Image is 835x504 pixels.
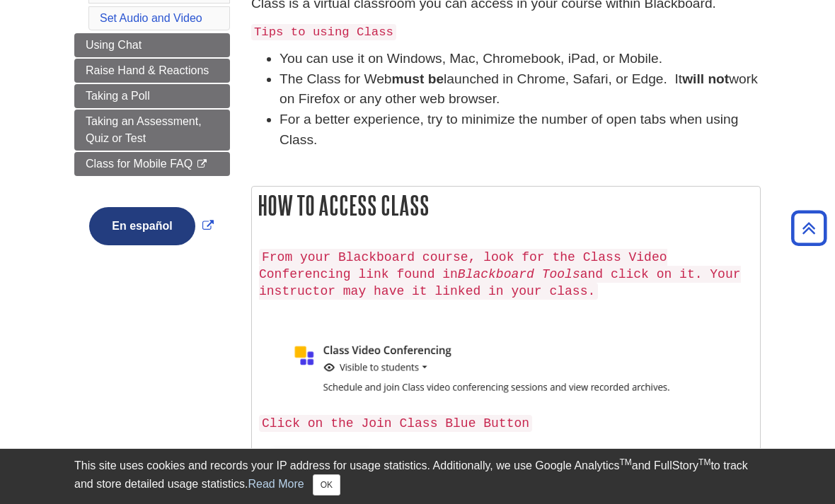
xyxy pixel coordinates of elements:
[86,64,209,76] span: Raise Hand & Reactions
[74,457,761,496] div: This site uses cookies and records your IP address for usage statistics. Additionally, we use Goo...
[259,438,381,484] img: blue button
[100,12,202,24] a: Set Audio and Video
[86,90,150,102] span: Taking a Poll
[259,333,753,407] img: class
[698,457,710,467] sup: TM
[786,218,831,238] a: Back to Top
[682,71,729,86] strong: will not
[251,24,396,40] code: Tips to using Class
[74,59,230,83] a: Raise Hand & Reactions
[259,249,741,300] code: From your Blackboard course, look for the Class Video Conferencing link found in and click on it....
[74,33,230,57] a: Using Chat
[86,158,192,170] span: Class for Mobile FAQ
[86,220,217,232] a: Link opens in new window
[252,187,760,224] h2: How to Access Class
[259,415,532,432] code: Click on the Join Class Blue Button
[86,39,142,51] span: Using Chat
[248,478,304,490] a: Read More
[86,115,202,144] span: Taking an Assessment, Quiz or Test
[280,110,761,151] li: For a better experience, try to minimize the number of open tabs when using Class.
[74,152,230,176] a: Class for Mobile FAQ
[196,160,208,169] i: This link opens in a new window
[280,69,761,110] li: The Class for Web launched in Chrome, Safari, or Edge. It work on Firefox or any other web browser.
[74,84,230,108] a: Taking a Poll
[313,474,340,496] button: Close
[392,71,444,86] strong: must be
[74,110,230,151] a: Taking an Assessment, Quiz or Test
[89,207,195,245] button: En español
[458,267,580,281] em: Blackboard Tools
[280,49,761,69] li: You can use it on Windows, Mac, Chromebook, iPad, or Mobile.
[619,457,631,467] sup: TM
